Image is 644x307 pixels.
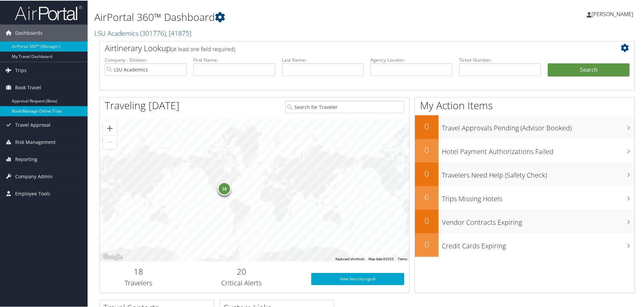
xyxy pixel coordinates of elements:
[548,63,630,76] button: Search
[415,162,635,185] a: 0Travelers Need Help (Safety Check)
[15,4,82,20] img: airportal-logo.png
[368,256,394,260] span: Map data ©2025
[415,120,439,131] h2: 0
[105,42,585,53] h2: Airtinerary Lookup
[415,115,635,138] a: 0Travel Approvals Pending (Advisor Booked)
[415,167,439,179] h2: 0
[105,98,180,112] h1: Traveling [DATE]
[442,119,635,132] h3: Travel Approvals Pending (Advisor Booked)
[105,265,172,277] h2: 18
[415,233,635,256] a: 0Credit Cards Expiring
[94,28,191,37] a: LSU Academics
[371,56,452,63] label: Agency Locator:
[166,28,191,37] span: , [ 41875 ]
[15,79,41,95] span: Book Travel
[442,237,635,250] h3: Credit Cards Expiring
[335,256,364,261] button: Keyboard shortcuts
[415,214,439,226] h2: 0
[101,252,124,261] img: Google
[459,56,541,63] label: Ticket Number:
[442,190,635,203] h3: Trips Missing Hotels
[442,166,635,179] h3: Travelers Need Help (Safety Check)
[415,144,439,155] h2: 0
[182,278,301,287] h3: Critical Alerts
[105,278,172,287] h3: Travelers
[415,238,439,249] h2: 0
[103,135,117,148] button: Zoom out
[218,181,231,195] div: 18
[415,185,635,209] a: 6Trips Missing Hotels
[101,252,124,261] a: Open this area in Google Maps (opens a new window)
[140,28,166,37] span: ( 301776 )
[442,143,635,156] h3: Hotel Payment Authorizations Failed
[285,100,404,113] input: Search for Traveler
[311,272,404,284] a: View SecurityLogic®
[15,167,53,184] span: Company Admin
[442,214,635,226] h3: Vendor Contracts Expiring
[15,185,50,202] span: Employee Tools
[182,265,301,277] h2: 20
[415,138,635,162] a: 0Hotel Payment Authorizations Failed
[15,116,51,133] span: Travel Approval
[591,10,633,17] span: [PERSON_NAME]
[15,150,37,167] span: Reporting
[587,3,640,24] a: [PERSON_NAME]
[171,45,235,52] span: (at least one field required)
[415,98,635,112] h1: My Action Items
[103,121,117,134] button: Zoom in
[15,24,42,41] span: Dashboards
[105,56,187,63] label: Company - Division:
[15,133,56,150] span: Risk Management
[282,56,364,63] label: Last Name:
[193,56,275,63] label: First Name:
[398,256,407,260] a: Terms (opens in new tab)
[415,209,635,233] a: 0Vendor Contracts Expiring
[415,191,439,202] h2: 6
[94,9,458,24] h1: AirPortal 360™ Dashboard
[15,61,27,78] span: Trips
